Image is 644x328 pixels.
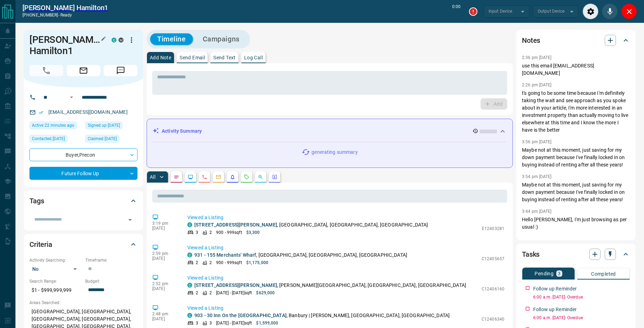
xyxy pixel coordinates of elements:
[150,55,171,60] p: Add Note
[29,65,63,76] span: Call
[88,122,120,129] span: Signed up [DATE]
[152,226,177,231] p: [DATE]
[150,33,193,45] button: Timeline
[209,290,212,296] p: 2
[202,174,207,180] svg: Calls
[522,246,630,263] div: Tasks
[216,320,252,326] p: [DATE] - [DATE] sqft
[216,290,252,296] p: [DATE] - [DATE] sqft
[522,62,630,77] p: use this email [EMAIL_ADDRESS][DOMAIN_NAME]
[246,229,260,236] p: $3,300
[39,110,43,115] svg: Email Verified
[533,315,630,321] p: 6:00 a.m. [DATE] - Overdue
[162,127,202,135] p: Activity Summary
[256,320,278,326] p: $1,599,000
[29,239,52,250] h2: Criteria
[153,125,507,138] div: Activity Summary
[522,83,552,87] p: 2:26 pm [DATE]
[216,229,242,236] p: 900 - 999 sqft
[522,216,630,231] p: Hello [PERSON_NAME], I'm just browsing as per usual :)
[29,122,82,131] div: Tue Sep 16 2025
[152,221,177,226] p: 3:19 pm
[311,149,357,156] p: generating summary
[256,290,275,296] p: $629,000
[29,167,137,180] div: Future Follow Up
[85,122,137,131] div: Sun Jun 07 2015
[194,282,466,289] p: , [PERSON_NAME][GEOGRAPHIC_DATA], [GEOGRAPHIC_DATA], [GEOGRAPHIC_DATA]
[194,312,450,319] p: , Banbury | [PERSON_NAME], [GEOGRAPHIC_DATA], [GEOGRAPHIC_DATA]
[194,282,277,288] a: [STREET_ADDRESS][PERSON_NAME]
[272,174,277,180] svg: Agent Actions
[216,174,221,180] svg: Emails
[29,257,82,263] p: Actively Searching:
[196,320,198,326] p: 3
[535,271,554,276] p: Pending
[29,135,82,145] div: Wed May 07 2025
[29,192,137,209] div: Tags
[621,4,637,19] div: Close
[194,222,277,228] a: [STREET_ADDRESS][PERSON_NAME]
[522,249,539,260] h2: Tasks
[85,135,137,145] div: Mon Jun 08 2015
[196,229,198,236] p: 3
[29,236,137,253] div: Criteria
[196,33,247,45] button: Campaigns
[187,283,192,288] div: condos.ca
[230,174,235,180] svg: Listing Alerts
[187,244,504,251] p: Viewed a Listing
[482,286,504,292] p: C12406160
[22,4,108,12] a: [PERSON_NAME] Hamilton1
[209,260,212,266] p: 2
[152,281,177,286] p: 2:52 pm
[187,214,504,221] p: Viewed a Listing
[213,55,236,60] p: Send Text
[482,256,504,262] p: C12405657
[152,311,177,316] p: 2:48 pm
[533,285,577,293] p: Follow up Reminder
[152,256,177,261] p: [DATE]
[196,290,198,296] p: 2
[522,181,630,203] p: Maybe not at this moment, just saving for my down payment because I've finally locked in on buyin...
[112,38,116,42] div: condos.ca
[522,35,540,46] h2: Notes
[452,4,461,19] p: 0:00
[258,174,263,180] svg: Opportunities
[22,12,108,18] p: [PHONE_NUMBER] -
[194,252,256,258] a: 931 - 155 Merchants' Wharf
[583,4,598,19] div: Audio Settings
[187,222,192,227] div: condos.ca
[591,271,616,276] p: Completed
[558,271,561,276] p: 3
[29,195,44,206] h2: Tags
[522,139,552,144] p: 3:56 pm [DATE]
[522,55,552,60] p: 2:36 pm [DATE]
[29,284,82,296] p: $1 - $999,999,999
[522,209,552,214] p: 3:44 pm [DATE]
[216,260,242,266] p: 900 - 999 sqft
[522,146,630,169] p: Maybe not at this moment, just saving for my down payment because I've finally locked in on buyin...
[119,38,123,42] div: mrloft.ca
[150,175,155,179] p: All
[32,135,65,142] span: Contacted [DATE]
[602,4,618,19] div: Mute
[152,251,177,256] p: 2:59 pm
[29,278,82,284] p: Search Range:
[67,93,76,101] button: Open
[85,257,137,263] p: Timeframe:
[152,286,177,291] p: [DATE]
[29,34,101,57] h1: [PERSON_NAME] Hamilton1
[187,313,192,318] div: condos.ca
[88,135,117,142] span: Claimed [DATE]
[187,274,504,282] p: Viewed a Listing
[196,260,198,266] p: 2
[244,174,249,180] svg: Requests
[187,252,192,257] div: condos.ca
[125,215,135,225] button: Open
[174,174,179,180] svg: Notes
[194,313,287,318] a: 903 - 30 Inn On the [GEOGRAPHIC_DATA]
[104,65,137,76] span: Message
[152,316,177,321] p: [DATE]
[209,320,212,326] p: 3
[29,148,137,161] div: Buyer , Precon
